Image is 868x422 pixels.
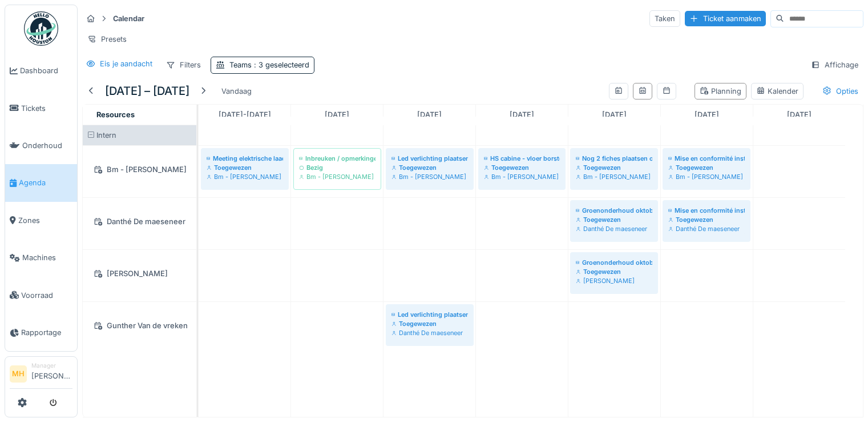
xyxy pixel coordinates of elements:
div: Toegewezen [484,163,560,172]
div: Presets [82,31,132,47]
div: Bm - [PERSON_NAME] [207,172,283,181]
img: Badge_color-CXgf-gQk.svg [24,11,58,46]
div: Taken [649,10,680,27]
div: Vandaag [217,83,256,99]
div: Ticket aanmaken [685,11,766,26]
div: Gunther Van de vreken [90,319,189,333]
div: Meeting elektrische laadpalen met Henneaux [207,154,283,163]
span: Agenda [19,177,72,188]
div: Toegewezen [668,163,745,172]
div: Danthé De maeseneer [668,224,745,233]
a: Rapportage [5,314,77,351]
div: Eis je aandacht [100,58,152,69]
div: Kalender [756,86,798,97]
span: : 3 geselecteerd [252,61,309,69]
a: 10 oktober 2025 [599,107,629,122]
div: Toegewezen [576,163,652,172]
a: Agenda [5,164,77,201]
div: Toegewezen [576,267,652,276]
div: Danthé De maeseneer [576,224,652,233]
div: Led verlichting plaatsen [391,310,468,319]
div: Filters [161,57,206,73]
span: Zones [18,215,72,226]
h5: [DATE] – [DATE] [105,84,189,98]
div: Toegewezen [576,215,652,224]
div: Planning [700,86,741,97]
div: Opties [817,83,863,99]
div: Bezig [299,163,376,172]
div: Danthé De maeseneer [391,328,468,337]
span: Rapportage [21,327,72,338]
div: [PERSON_NAME] [90,266,189,281]
div: Toegewezen [668,215,745,224]
span: Dashboard [20,65,72,76]
span: Resources [96,110,135,119]
div: Inbreuken / opmerkingen [299,154,376,163]
a: 7 oktober 2025 [322,107,352,122]
div: Mise en conformité installation basse tension - budget 6048 € [668,206,745,215]
a: Zones [5,202,77,239]
a: 6 oktober 2025 [216,107,274,122]
li: MH [10,365,27,383]
a: Dashboard [5,52,77,89]
li: [PERSON_NAME] [31,361,72,386]
div: Manager [31,361,72,370]
div: Toegewezen [391,319,468,328]
div: [PERSON_NAME] [576,276,652,285]
span: Intern [96,131,116,140]
div: Groenonderhoud oktober 2025 [576,206,652,215]
div: Groenonderhoud oktober 2025 [576,258,652,267]
a: MH Manager[PERSON_NAME] [10,361,72,389]
span: Voorraad [21,290,72,301]
div: Toegewezen [207,163,283,172]
div: Mise en conformité installation basse tension - budget 6048 € [668,154,745,163]
a: Onderhoud [5,127,77,164]
div: Led verlichting plaatsen [391,154,468,163]
span: Machines [22,252,72,263]
strong: Calendar [108,13,149,24]
div: Bm - [PERSON_NAME] [299,172,376,181]
div: Bm - [PERSON_NAME] [90,162,189,177]
div: Affichage [806,57,863,73]
div: Toegewezen [391,163,468,172]
a: 9 oktober 2025 [507,107,537,122]
span: Onderhoud [22,140,72,151]
a: 12 oktober 2025 [784,107,814,122]
a: 8 oktober 2025 [414,107,445,122]
div: Bm - [PERSON_NAME] [391,172,468,181]
a: Voorraad [5,276,77,313]
div: Bm - [PERSON_NAME] [668,172,745,181]
span: Tickets [21,103,72,114]
div: Nog 2 fiches plaatsen op de boiler en radiator [576,154,652,163]
div: Bm - [PERSON_NAME] [576,172,652,181]
a: 11 oktober 2025 [692,107,722,122]
div: Teams [229,59,309,70]
a: Tickets [5,89,77,126]
div: Danthé De maeseneer [90,214,189,229]
a: Machines [5,239,77,276]
div: Bm - [PERSON_NAME] [484,172,560,181]
div: HS cabine - vloer borstelen en spinnewebben weghalen [484,154,560,163]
